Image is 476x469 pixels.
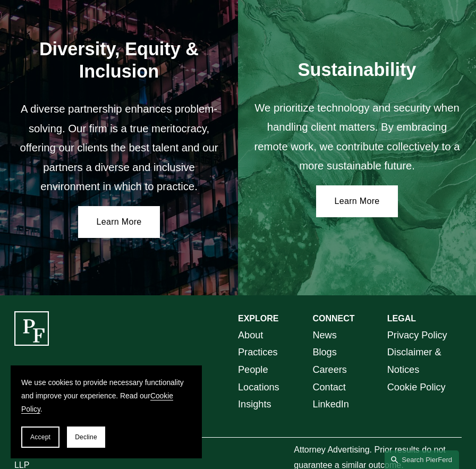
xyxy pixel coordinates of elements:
[387,379,446,396] a: Cookie Policy
[312,327,336,344] a: News
[21,376,191,416] p: We use cookies to provide necessary functionality and improve your experience. Read our .
[78,206,160,238] a: Learn More
[312,314,354,323] strong: CONNECT
[75,433,97,441] span: Decline
[238,379,279,396] a: Locations
[21,391,173,413] a: Cookie Policy
[312,379,346,396] a: Contact
[14,99,224,197] p: A diverse partnership enhances problem-solving. Our firm is a true meritocracy, offering our clie...
[316,185,398,217] a: Learn More
[387,314,416,323] strong: LEGAL
[238,344,278,361] a: Practices
[252,59,462,81] h2: Sustainability
[385,450,459,469] a: Search this site
[387,344,462,378] a: Disclaimer & Notices
[14,38,224,82] h2: Diversity, Equity & Inclusion
[238,396,271,413] a: Insights
[312,361,347,379] a: Careers
[11,365,202,458] section: Cookie banner
[252,98,462,176] p: We prioritize technology and security when handling client matters. By embracing remote work, we ...
[238,314,278,323] strong: EXPLORE
[387,327,447,344] a: Privacy Policy
[238,327,263,344] a: About
[21,427,59,448] button: Accept
[238,361,268,379] a: People
[312,396,349,413] a: LinkedIn
[67,427,105,448] button: Decline
[30,433,50,441] span: Accept
[312,344,336,361] a: Blogs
